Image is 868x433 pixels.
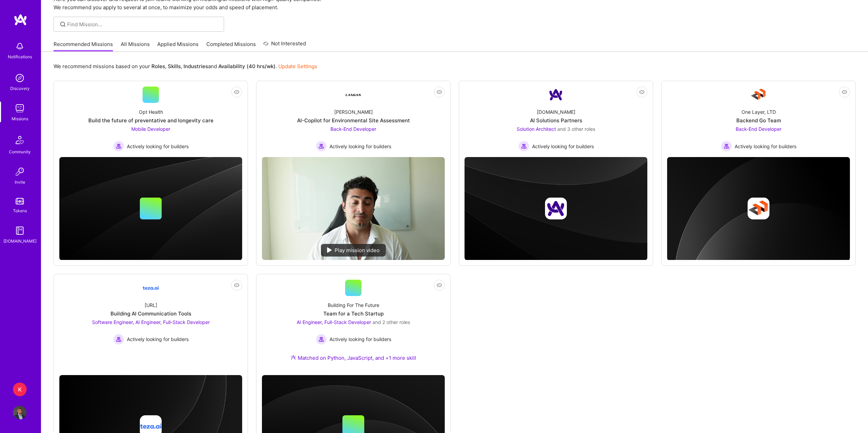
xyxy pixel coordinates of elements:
img: Company Logo [750,87,767,103]
span: Solution Architect [517,126,556,132]
img: No Mission [262,157,445,260]
span: Actively looking for builders [329,336,391,343]
div: [DOMAIN_NAME] [3,237,36,245]
a: Completed Missions [206,41,256,52]
img: cover [465,157,647,260]
div: [DOMAIN_NAME] [537,108,575,115]
span: Back-End Developer [736,126,781,132]
img: Actively looking for builders [316,141,327,152]
img: Company logo [545,198,567,219]
input: Find Mission... [67,21,219,28]
i: icon EyeClosed [639,89,645,95]
div: Discovery [10,85,30,92]
a: Company Logo[PERSON_NAME]AI-Copilot for Environmental Site AssessmentBack-End Developer Actively ... [262,87,445,152]
a: Company Logo[URL]Building AI Communication ToolsSoftware Engineer, AI Engineer, Full-Stack Develo... [59,280,242,370]
div: Opt Health [139,108,163,115]
span: Actively looking for builders [127,143,189,150]
div: Invite [15,179,25,186]
a: All Missions [121,41,150,52]
img: Invite [13,165,27,179]
a: Applied Missions [157,41,198,52]
div: Notifications [8,53,32,60]
div: Build the future of preventative and longevity care [88,117,214,124]
div: K [13,383,27,396]
img: guide book [13,224,27,237]
div: Community [9,148,31,155]
img: Actively looking for builders [721,141,732,152]
span: Actively looking for builders [735,143,796,150]
img: cover [667,157,850,261]
img: bell [13,40,27,53]
b: Industries [183,63,208,69]
span: AI Engineer, Full-Stack Developer [297,319,371,325]
a: Not Interested [263,40,306,52]
i: icon EyeClosed [437,282,442,288]
p: We recommend missions based on your , , and . [54,63,317,70]
div: [URL] [145,301,157,309]
span: Actively looking for builders [127,336,189,343]
div: [PERSON_NAME] [334,108,373,115]
img: Ateam Purple Icon [291,355,296,360]
span: Mobile Developer [131,126,170,132]
a: User Avatar [11,406,28,419]
div: One Layer, LTD [741,108,776,115]
img: Company Logo [345,87,362,103]
div: Building For The Future [328,301,379,309]
span: Software Engineer, AI Engineer, Full-Stack Developer [92,319,210,325]
span: and 2 other roles [372,319,410,325]
div: AI-Copilot for Environmental Site Assessment [297,117,410,124]
a: Recommended Missions [54,41,113,52]
img: Actively looking for builders [518,141,529,152]
i: icon SearchGrey [59,20,67,28]
div: Building AI Communication Tools [111,310,191,317]
img: Company logo [748,198,769,219]
i: icon EyeClosed [437,89,442,95]
div: Team for a Tech Startup [323,310,384,317]
img: Actively looking for builders [316,334,327,345]
a: Building For The FutureTeam for a Tech StartupAI Engineer, Full-Stack Developer and 2 other roles... [262,280,445,370]
b: Availability (40 hrs/wk) [218,63,276,69]
a: Company LogoOne Layer, LTDBackend Go TeamBack-End Developer Actively looking for buildersActively... [667,87,850,152]
img: logo [14,14,27,26]
span: Actively looking for builders [532,143,594,150]
img: User Avatar [13,406,27,419]
span: and 3 other roles [557,126,595,132]
img: discovery [13,71,27,85]
img: Actively looking for builders [113,334,124,345]
img: teamwork [13,102,27,115]
span: Back-End Developer [330,126,376,132]
i: icon EyeClosed [234,282,239,288]
img: Actively looking for builders [113,141,124,152]
div: Missions [12,115,28,122]
img: Community [12,132,28,148]
img: Company Logo [548,87,564,103]
i: icon EyeClosed [842,89,847,95]
a: Opt HealthBuild the future of preventative and longevity careMobile Developer Actively looking fo... [59,87,242,152]
img: play [327,247,332,253]
div: AI Solutions Partners [530,117,582,124]
span: Actively looking for builders [329,143,391,150]
b: Roles [151,63,165,69]
img: tokens [16,198,24,204]
div: Play mission video [321,244,386,257]
div: Tokens [13,207,27,214]
div: Backend Go Team [736,117,781,124]
img: Company Logo [143,280,159,296]
a: Company Logo[DOMAIN_NAME]AI Solutions PartnersSolution Architect and 3 other rolesActively lookin... [465,87,647,152]
i: icon EyeClosed [234,89,239,95]
b: Skills [168,63,181,69]
a: K [11,383,28,396]
a: Update Settings [278,63,317,69]
img: cover [59,157,242,260]
div: Matched on Python, JavaScript, and +1 more skill [291,354,416,361]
